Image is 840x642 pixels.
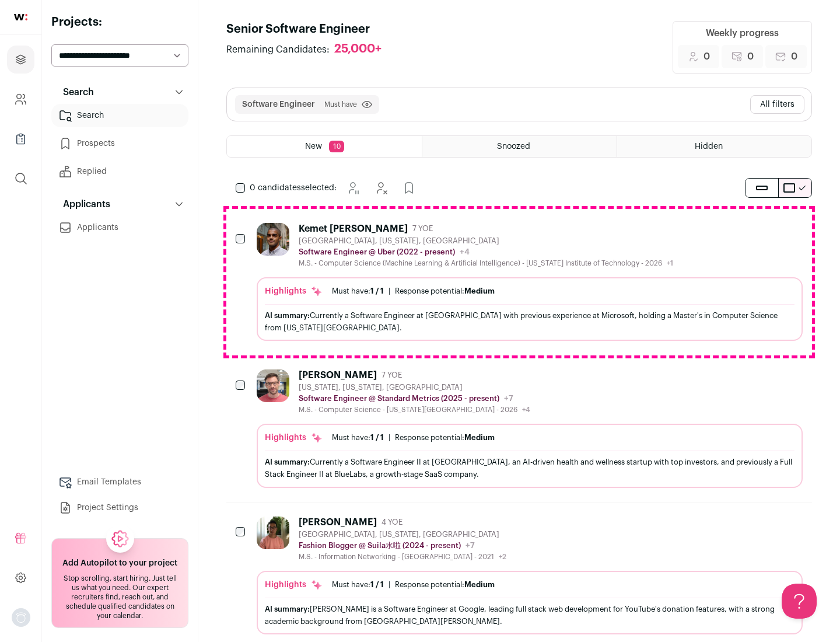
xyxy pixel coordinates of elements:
span: Medium [464,581,495,588]
div: Highlights [265,432,323,444]
p: Fashion Blogger @ Suila水啦 (2024 - present) [299,541,461,550]
div: [US_STATE], [US_STATE], [GEOGRAPHIC_DATA] [299,383,530,392]
div: Currently a Software Engineer II at [GEOGRAPHIC_DATA], an AI-driven health and wellness startup w... [265,456,794,480]
span: +7 [466,542,475,550]
ul: | [332,433,495,442]
div: Kemet [PERSON_NAME] [299,223,408,235]
a: Add Autopilot to your project Stop scrolling, start hiring. Just tell us what you need. Our exper... [51,538,188,628]
span: Must have [324,100,357,109]
span: +1 [667,260,673,267]
span: 10 [329,141,344,152]
div: Must have: [332,287,384,296]
span: 0 [791,50,797,64]
span: Snoozed [497,142,530,151]
img: wellfound-shorthand-0d5821cbd27db2630d0214b213865d53afaa358527fdda9d0ea32b1df1b89c2c.svg [14,14,27,20]
span: AI summary: [265,605,310,613]
p: Software Engineer @ Uber (2022 - present) [299,247,455,257]
span: +4 [522,406,530,413]
div: Currently a Software Engineer at [GEOGRAPHIC_DATA] with previous experience at Microsoft, holding... [265,309,794,334]
span: New [305,142,322,151]
p: Software Engineer @ Standard Metrics (2025 - present) [299,394,499,403]
span: 4 YOE [381,518,402,527]
span: Medium [464,434,495,441]
iframe: Help Scout Beacon - Open [782,584,817,619]
a: Applicants [51,216,188,239]
div: Response potential: [395,580,495,589]
div: Weekly progress [706,26,779,40]
h1: Senior Software Engineer [226,21,393,37]
div: [PERSON_NAME] is a Software Engineer at Google, leading full stack web development for YouTube's ... [265,603,794,627]
div: M.S. - Computer Science - [US_STATE][GEOGRAPHIC_DATA] - 2026 [299,405,530,414]
a: Snoozed [422,136,617,157]
span: selected: [250,182,337,194]
img: nopic.png [12,608,30,627]
a: [PERSON_NAME] 4 YOE [GEOGRAPHIC_DATA], [US_STATE], [GEOGRAPHIC_DATA] Fashion Blogger @ Suila水啦 (2... [257,517,803,634]
h2: Projects: [51,14,188,30]
img: 1d26598260d5d9f7a69202d59cf331847448e6cffe37083edaed4f8fc8795bfe [257,223,289,256]
button: Search [51,81,188,104]
span: 1 / 1 [370,434,384,441]
ul: | [332,287,495,296]
span: 1 / 1 [370,287,384,295]
div: [PERSON_NAME] [299,369,377,381]
a: Project Settings [51,496,188,519]
a: Kemet [PERSON_NAME] 7 YOE [GEOGRAPHIC_DATA], [US_STATE], [GEOGRAPHIC_DATA] Software Engineer @ Ub... [257,223,803,341]
button: Open dropdown [12,608,30,627]
span: +4 [460,248,470,256]
div: Must have: [332,433,384,442]
a: Projects [7,46,34,74]
span: 7 YOE [412,224,433,233]
div: [GEOGRAPHIC_DATA], [US_STATE], [GEOGRAPHIC_DATA] [299,530,506,539]
span: Medium [464,287,495,295]
span: +7 [504,395,513,403]
div: Response potential: [395,287,495,296]
button: Applicants [51,193,188,216]
span: 0 [747,50,754,64]
div: Highlights [265,579,323,591]
span: 7 YOE [381,371,402,380]
ul: | [332,580,495,589]
span: AI summary: [265,458,310,466]
button: Software Engineer [242,99,315,110]
img: ebffc8b94a612106133ad1a79c5dcc917f1f343d62299c503ebb759c428adb03.jpg [257,517,289,549]
span: Remaining Candidates: [226,43,330,57]
h2: Add Autopilot to your project [62,557,177,569]
a: Email Templates [51,470,188,494]
button: Hide [369,176,393,200]
div: [GEOGRAPHIC_DATA], [US_STATE], [GEOGRAPHIC_DATA] [299,236,673,246]
a: [PERSON_NAME] 7 YOE [US_STATE], [US_STATE], [GEOGRAPHIC_DATA] Software Engineer @ Standard Metric... [257,369,803,487]
span: +2 [499,553,506,560]
span: 0 candidates [250,184,301,192]
img: 92c6d1596c26b24a11d48d3f64f639effaf6bd365bf059bea4cfc008ddd4fb99.jpg [257,369,289,402]
a: Search [51,104,188,127]
div: M.S. - Computer Science (Machine Learning & Artificial Intelligence) - [US_STATE] Institute of Te... [299,259,673,268]
div: Must have: [332,580,384,589]
button: All filters [750,95,804,114]
span: 1 / 1 [370,581,384,588]
a: Replied [51,160,188,183]
span: 0 [703,50,710,64]
div: Response potential: [395,433,495,442]
p: Applicants [56,197,110,211]
a: Prospects [51,132,188,155]
div: Stop scrolling, start hiring. Just tell us what you need. Our expert recruiters find, reach out, ... [59,574,181,620]
a: Company Lists [7,125,34,153]
a: Hidden [617,136,811,157]
div: Highlights [265,285,323,297]
button: Add to Prospects [397,176,421,200]
span: AI summary: [265,312,310,319]
div: [PERSON_NAME] [299,517,377,528]
div: 25,000+ [334,42,381,57]
a: Company and ATS Settings [7,85,34,113]
p: Search [56,85,94,99]
span: Hidden [695,142,723,151]
button: Snooze [341,176,365,200]
div: M.S. - Information Networking - [GEOGRAPHIC_DATA] - 2021 [299,552,506,561]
